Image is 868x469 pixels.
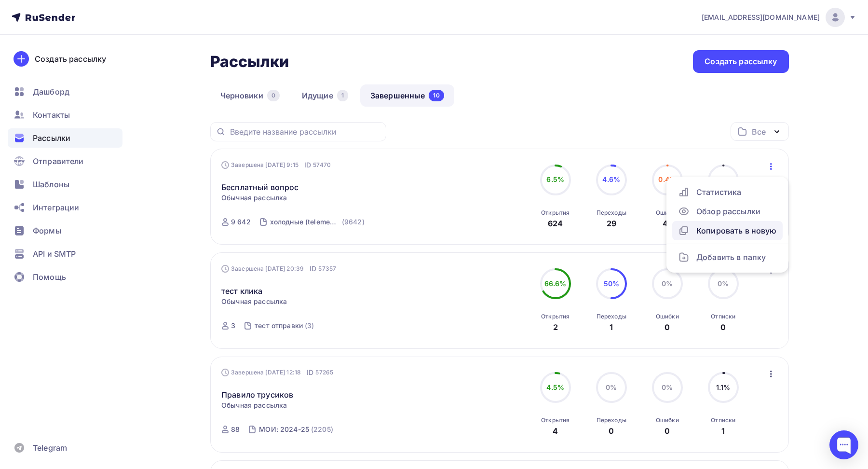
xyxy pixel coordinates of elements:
[752,126,765,138] div: Все
[656,313,679,320] div: Ошибки
[33,225,61,236] span: Формы
[221,297,287,306] span: Обычная рассылка
[337,90,348,101] div: 1
[33,442,67,454] span: Telegram
[310,264,316,274] span: ID
[35,53,106,65] div: Создать рассылку
[597,313,626,320] div: Переходы
[678,251,777,263] div: Добавить в папку
[318,264,336,274] span: 57357
[267,90,280,101] div: 0
[602,175,620,183] span: 4.6%
[304,160,311,170] span: ID
[662,279,673,288] span: 0%
[702,8,856,27] a: [EMAIL_ADDRESS][DOMAIN_NAME]
[8,221,122,240] a: Формы
[678,186,777,198] div: Статистика
[307,368,313,377] span: ID
[33,155,84,167] span: Отправители
[609,425,614,437] div: 0
[33,179,69,190] span: Шаблоны
[33,202,79,213] span: Интеграции
[254,318,315,333] a: тест отправки (3)
[221,389,293,400] a: Правило трусиков
[662,383,673,391] span: 0%
[716,383,731,391] span: 1.1%
[553,425,558,437] div: 4
[597,209,626,217] div: Переходы
[231,217,251,227] div: 9 642
[313,160,331,170] span: 57470
[342,217,365,227] div: (9642)
[258,422,334,437] a: МОИ: 2024-25 (2205)
[8,82,122,101] a: Дашборд
[714,175,732,183] span: 0.6%
[33,109,70,121] span: Контакты
[360,84,454,107] a: Завершенные10
[548,218,563,229] div: 624
[231,321,235,331] div: 3
[604,279,619,288] span: 50%
[230,126,380,137] input: Введите название рассылки
[610,321,613,333] div: 1
[270,217,340,227] div: холодные (telemed+application)
[33,132,70,144] span: Рассылки
[711,416,735,424] div: Отписки
[607,218,616,229] div: 29
[731,122,789,141] button: Все
[541,313,570,320] div: Открытия
[720,321,726,333] div: 0
[231,425,240,434] div: 88
[8,152,122,171] a: Отправители
[553,321,558,333] div: 2
[311,425,333,434] div: (2205)
[721,425,725,437] div: 1
[221,181,298,193] a: Бесплатный вопрос
[292,84,358,107] a: Идущие1
[221,160,331,170] div: Завершена [DATE] 9:15
[606,383,617,391] span: 0%
[8,175,122,194] a: Шаблоны
[541,416,570,424] div: Открытия
[429,90,444,101] div: 10
[33,271,66,283] span: Помощь
[711,313,735,320] div: Отписки
[255,321,303,331] div: тест отправки
[658,175,676,183] span: 0.4%
[221,400,287,410] span: Обычная рассылка
[221,193,287,203] span: Обычная рассылка
[8,128,122,148] a: Рассылки
[665,425,670,437] div: 0
[546,175,564,183] span: 6.5%
[541,209,570,217] div: Открытия
[33,86,69,97] span: Дашборд
[259,425,309,434] div: МОИ: 2024-25
[269,214,366,230] a: холодные (telemed+application) (9642)
[678,225,777,236] div: Копировать в новую
[221,368,333,377] div: Завершена [DATE] 12:18
[210,52,289,71] h2: Рассылки
[221,264,336,274] div: Завершена [DATE] 20:39
[665,321,670,333] div: 0
[656,209,679,217] div: Ошибки
[210,84,290,107] a: Черновики0
[544,279,567,288] span: 66.6%
[678,206,777,217] div: Обзор рассылки
[702,13,820,22] span: [EMAIL_ADDRESS][DOMAIN_NAME]
[656,416,679,424] div: Ошибки
[221,285,262,297] a: тест клика
[305,321,314,331] div: (3)
[546,383,564,391] span: 4.5%
[315,368,333,377] span: 57265
[705,56,777,67] div: Создать рассылку
[718,279,729,288] span: 0%
[663,218,672,229] div: 47
[33,248,76,260] span: API и SMTP
[8,105,122,124] a: Контакты
[597,416,626,424] div: Переходы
